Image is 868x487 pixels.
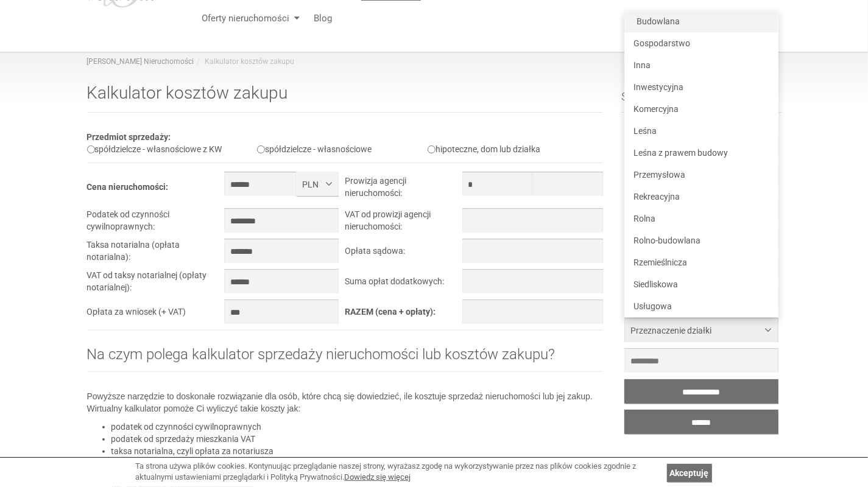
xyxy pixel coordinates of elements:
h3: Szukaj [621,91,782,113]
b: Cena nieruchomości: [87,182,169,192]
td: Prowizja agencji nieruchomości: [345,172,462,208]
span: Rolna [633,214,655,223]
div: Ta strona używa plików cookies. Kontynuując przeglądanie naszej strony, wyrażasz zgodę na wykorzy... [136,461,661,483]
span: Przemysłowa [633,170,685,180]
li: taksa notarialna, czyli opłata za notariusza [111,445,604,457]
td: Opłata za wniosek (+ VAT) [87,300,225,330]
a: Dowiedz się więcej [345,472,411,482]
td: Taksa notarialna (opłata notarialna): [87,239,225,269]
span: Inwestycyjna [633,82,683,92]
span: Rekreacyjna [633,192,680,201]
td: VAT od taksy notarialnej (opłaty notarialnej): [87,269,225,300]
span: Usługowa [633,301,672,311]
span: Siedliskowa [633,279,678,289]
input: spółdzielcze - własnościowe z KW [87,145,95,153]
td: Suma opłat dodatkowych: [345,269,462,300]
td: VAT od prowizji agencji nieruchomości: [345,208,462,239]
span: Przeznaczenie działki [630,324,763,337]
label: spółdzielcze - własnościowe z KW [87,144,222,154]
h1: Kalkulator kosztów zakupu [87,84,604,113]
span: Gospodarstwo [633,38,690,48]
a: Akceptuję [667,464,712,482]
span: Komercyjna [633,104,679,114]
span: PLN [302,178,323,191]
span: Rolno-budowlana [633,236,700,245]
li: Kalkulator kosztów zakupu [194,57,295,67]
input: hipoteczne, dom lub działka [428,145,436,153]
a: [PERSON_NAME] Nieruchomości [87,57,194,66]
input: spółdzielcze - własnościowe [257,145,265,153]
span: Budowlana [637,16,680,26]
button: Przeznaczenie działki [624,318,778,342]
span: Rzemieślnicza [633,258,687,267]
li: podatek od sprzedaży mieszkania VAT [111,433,604,445]
h2: Na czym polega kalkulator sprzedaży nieruchomości lub kosztów zakupu? [87,346,604,372]
b: RAZEM (cena + opłaty): [345,307,436,317]
b: Przedmiot sprzedaży: [87,132,171,142]
a: Oferty nieruchomości [192,6,305,30]
label: hipoteczne, dom lub działka [428,144,540,154]
span: Inna [633,60,651,70]
li: podatek od czynności cywilnoprawnych [111,421,604,433]
p: Powyższe narzędzie to doskonałe rozwiązanie dla osób, które chcą się dowiedzieć, ile kosztuje spr... [87,390,604,415]
span: Leśna [633,126,657,136]
label: spółdzielcze - własnościowe [257,144,372,154]
a: Blog [305,6,332,30]
td: Podatek od czynności cywilnoprawnych: [87,208,225,239]
button: PLN [296,172,339,196]
td: Opłata sądowa: [345,239,462,269]
span: Leśna z prawem budowy [633,148,728,158]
